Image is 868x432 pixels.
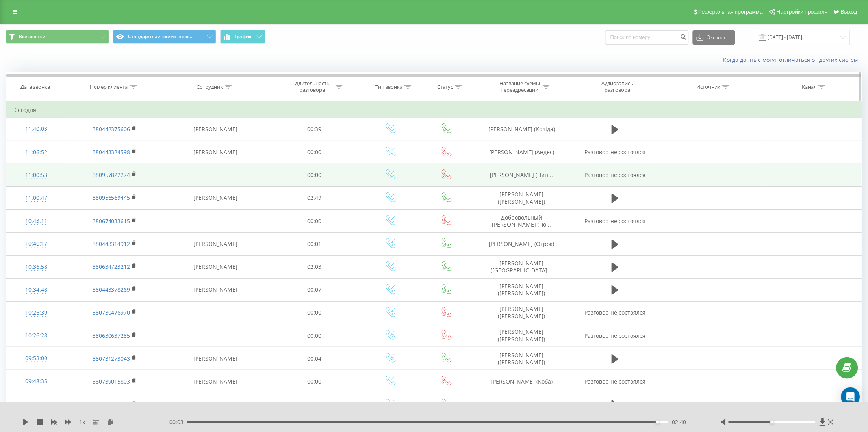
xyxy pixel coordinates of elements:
div: 10:40:17 [14,236,58,251]
div: Сотрудник [197,84,223,90]
span: Все звонки [19,34,45,40]
td: 02:03 [268,255,361,278]
span: [PERSON_NAME] (Пин... [490,171,553,179]
span: Разговор не состоялся [584,309,645,316]
a: 380739015803 [93,378,130,385]
div: 11:00:53 [14,168,58,183]
button: Все звонки [6,30,109,44]
a: 380957822274 [93,171,130,179]
td: 00:00 [268,301,361,324]
div: Статус [437,84,453,90]
a: 380674033615 [93,217,130,225]
div: 11:00:47 [14,190,58,206]
td: [PERSON_NAME] [163,347,268,370]
div: 09:48:35 [14,374,58,389]
td: 00:00 [268,164,361,186]
div: Источник [696,84,720,90]
td: 00:00 [268,370,361,393]
td: [PERSON_NAME] (Отрок) [473,233,570,255]
div: Название схемы переадресации [499,80,541,93]
button: График [220,30,265,44]
td: [PERSON_NAME] [163,118,268,141]
span: 1 x [79,418,85,426]
span: Реферальная программа [698,9,763,15]
span: Разговор не состоялся [584,148,645,156]
div: Дата звонка [20,84,50,90]
a: 380730476970 [93,309,130,316]
td: [PERSON_NAME] (Андес) [473,141,570,164]
a: 380630637285 [93,332,130,339]
td: [PERSON_NAME] ([PERSON_NAME]) [473,347,570,370]
a: 380443324598 [93,148,130,156]
td: [PERSON_NAME] ([PERSON_NAME]) [473,186,570,209]
span: Разговор не состоялся [584,217,645,225]
a: 380634723212 [93,263,130,270]
td: [PERSON_NAME] (Коба) [473,370,570,393]
div: 09:53:00 [14,351,58,366]
td: 00:04 [268,347,361,370]
div: Длительность разговора [291,80,334,93]
div: 10:36:58 [14,259,58,275]
span: Выход [841,9,857,15]
a: 380956569445 [93,194,130,201]
div: 10:34:48 [14,282,58,298]
td: [PERSON_NAME] (Еждин) [473,393,570,416]
div: Тип звонка [375,84,402,90]
div: 11:06:52 [14,145,58,160]
span: Настройки профиля [777,9,828,15]
div: 10:26:28 [14,328,58,343]
td: Сегодня [6,102,862,118]
button: Экспорт [693,30,735,45]
td: [PERSON_NAME] ([PERSON_NAME]) [473,324,570,347]
a: 380731273043 [93,355,130,362]
span: Разговор не состоялся [584,171,645,179]
td: [PERSON_NAME] [163,141,268,164]
span: [PERSON_NAME] ([GEOGRAPHIC_DATA]... [491,259,553,274]
div: Accessibility label [656,421,659,424]
div: Аудиозапись разговора [592,80,643,93]
div: 10:26:39 [14,305,58,320]
a: 380442375606 [93,125,130,133]
span: График [235,34,252,39]
div: 10:43:11 [14,213,58,229]
a: 380443314912 [93,240,130,248]
span: - 00:03 [167,418,187,426]
td: 00:39 [268,118,361,141]
td: [PERSON_NAME] (Коліда) [473,118,570,141]
td: [PERSON_NAME] ([PERSON_NAME]) [473,301,570,324]
div: Номер клиента [90,84,128,90]
td: [PERSON_NAME] [163,186,268,209]
td: 02:49 [268,186,361,209]
td: [PERSON_NAME] [163,393,268,416]
a: Когда данные могут отличаться от других систем [723,56,862,63]
div: Open Intercom Messenger [841,387,860,406]
span: Разговор не состоялся [584,378,645,385]
td: [PERSON_NAME] [163,370,268,393]
input: Поиск по номеру [605,30,689,45]
span: Добровольный [PERSON_NAME] (По... [492,214,551,228]
td: 00:00 [268,210,361,233]
td: [PERSON_NAME] ([PERSON_NAME]) [473,278,570,301]
div: 11:40:03 [14,121,58,137]
a: 380633667083 [93,400,130,408]
div: Канал [802,84,816,90]
span: 02:40 [672,418,686,426]
td: 00:07 [268,393,361,416]
td: 00:00 [268,141,361,164]
td: 00:07 [268,278,361,301]
button: Стандартный_схема_пере... [113,30,216,44]
td: 00:01 [268,233,361,255]
div: Accessibility label [771,421,774,424]
span: Разговор не состоялся [584,332,645,339]
td: [PERSON_NAME] [163,278,268,301]
td: [PERSON_NAME] [163,255,268,278]
a: 380443378269 [93,286,130,293]
td: [PERSON_NAME] [163,233,268,255]
td: 00:00 [268,324,361,347]
div: 09:32:40 [14,397,58,412]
